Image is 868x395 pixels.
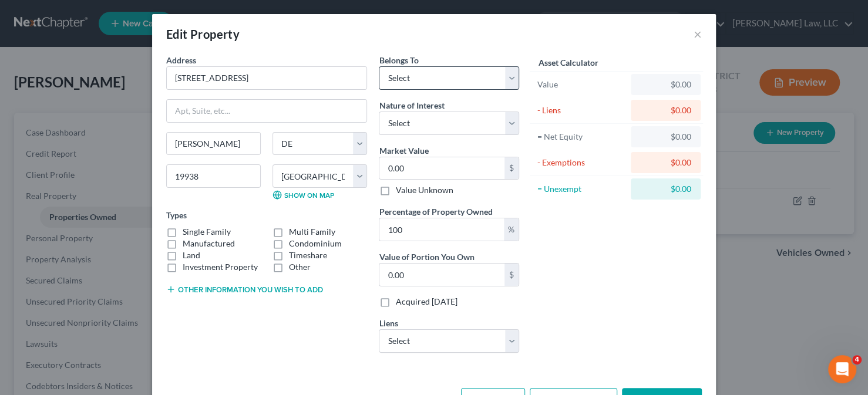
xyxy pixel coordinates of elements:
[183,261,258,273] label: Investment Property
[379,157,504,180] input: 0.00
[379,251,474,263] label: Value of Portion You Own
[537,131,625,143] div: = Net Equity
[379,317,398,329] label: Liens
[272,190,334,200] a: Show on Map
[828,355,856,383] iframe: Intercom live chat
[640,104,691,116] div: $0.00
[395,184,453,196] label: Value Unknown
[167,100,366,122] input: Apt, Suite, etc...
[694,27,702,41] button: ×
[166,209,187,221] label: Types
[166,55,196,65] span: Address
[379,218,504,241] input: 0.00
[379,55,418,65] span: Belongs To
[166,164,261,188] input: Enter zip...
[379,264,504,286] input: 0.00
[289,261,311,273] label: Other
[537,104,625,116] div: - Liens
[640,157,691,168] div: $0.00
[395,296,457,308] label: Acquired [DATE]
[183,249,200,261] label: Land
[640,131,691,143] div: $0.00
[166,285,323,294] button: Other information you wish to add
[504,264,519,286] div: $
[289,238,342,249] label: Condominium
[537,183,625,195] div: = Unexempt
[852,355,862,364] span: 4
[504,157,519,180] div: $
[379,144,428,157] label: Market Value
[289,249,327,261] label: Timeshare
[537,157,625,168] div: - Exemptions
[183,226,231,238] label: Single Family
[537,79,625,90] div: Value
[640,79,691,90] div: $0.00
[183,238,235,249] label: Manufactured
[166,26,240,42] div: Edit Property
[289,226,335,238] label: Multi Family
[167,67,366,89] input: Enter address...
[504,218,519,241] div: %
[538,56,598,69] label: Asset Calculator
[167,133,260,155] input: Enter city...
[379,205,492,218] label: Percentage of Property Owned
[640,183,691,195] div: $0.00
[379,99,444,112] label: Nature of Interest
